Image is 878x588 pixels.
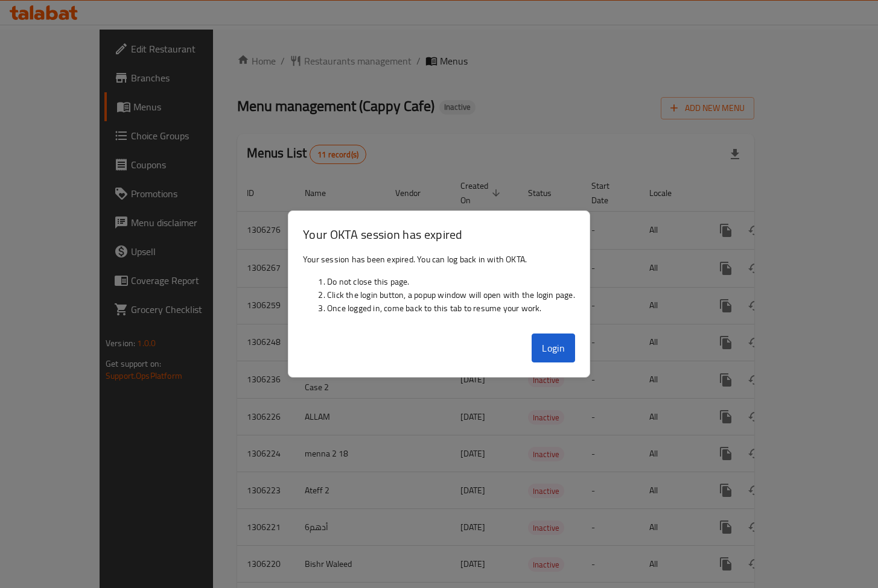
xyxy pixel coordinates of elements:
li: Do not close this page. [327,275,575,288]
div: Your session has been expired. You can log back in with OKTA. [288,248,590,329]
button: Login [532,334,575,362]
li: Once logged in, come back to this tab to resume your work. [327,302,575,315]
li: Click the login button, a popup window will open with the login page. [327,288,575,302]
h3: Your OKTA session has expired [303,226,575,243]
